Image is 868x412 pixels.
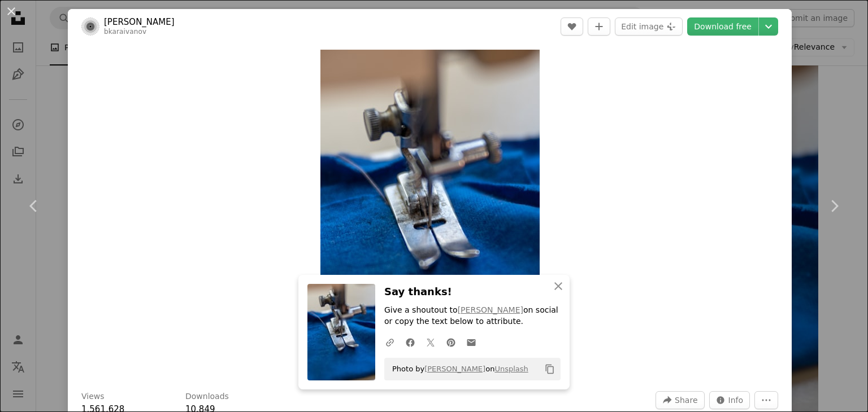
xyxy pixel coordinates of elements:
[424,365,485,373] a: [PERSON_NAME]
[615,17,683,36] button: Edit image
[384,305,561,327] p: Give a shoutout to on social or copy the text below to attribute.
[104,28,146,36] a: bkaraivanov
[675,392,697,409] span: Share
[320,50,540,378] button: Zoom in on this image
[81,391,105,402] h3: Views
[800,152,868,260] a: Next
[540,360,559,379] button: Copy to clipboard
[709,391,750,409] button: Stats about this image
[441,331,461,353] a: Share on Pinterest
[561,17,583,36] button: Like
[400,331,420,353] a: Share on Facebook
[104,16,175,28] a: [PERSON_NAME]
[754,391,778,409] button: More Actions
[588,17,610,36] button: Add to Collection
[461,331,481,353] a: Share over email
[384,284,561,300] h3: Say thanks!
[185,391,229,402] h3: Downloads
[387,360,528,378] span: Photo by on
[728,392,744,409] span: Info
[759,17,778,36] button: Choose download size
[81,17,99,36] img: Go to Bozhin Karaivanov's profile
[420,331,441,353] a: Share on Twitter
[494,365,528,373] a: Unsplash
[687,17,758,36] a: Download free
[656,391,704,409] button: Share this image
[320,50,540,378] img: silver sewing machine on blue textile
[458,305,523,314] a: [PERSON_NAME]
